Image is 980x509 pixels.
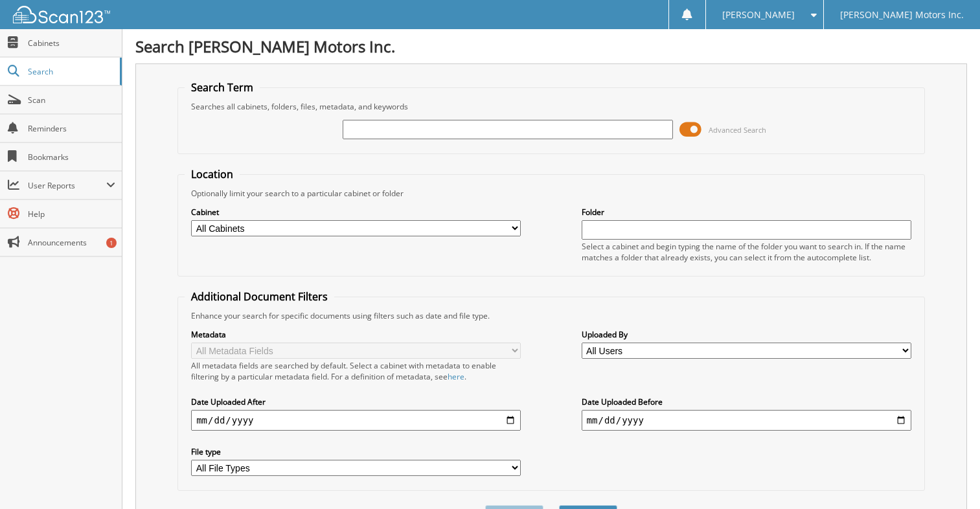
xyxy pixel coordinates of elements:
[191,396,521,407] label: Date Uploaded After
[191,329,521,340] label: Metadata
[28,38,115,49] span: Cabinets
[185,101,918,112] div: Searches all cabinets, folders, files, metadata, and keywords
[28,180,106,191] span: User Reports
[582,329,911,340] label: Uploaded By
[185,80,260,95] legend: Search Term
[582,410,911,431] input: end
[191,360,521,382] div: All metadata fields are searched by default. Select a cabinet with metadata to enable filtering b...
[106,238,117,248] div: 1
[448,371,464,382] a: here
[135,36,967,57] h1: Search [PERSON_NAME] Motors Inc.
[28,123,115,134] span: Reminders
[28,95,115,106] span: Scan
[840,11,964,19] span: [PERSON_NAME] Motors Inc.
[709,125,766,135] span: Advanced Search
[28,66,113,77] span: Search
[191,446,521,457] label: File type
[28,209,115,220] span: Help
[185,289,334,304] legend: Additional Document Filters
[722,11,795,19] span: [PERSON_NAME]
[28,237,115,248] span: Announcements
[185,188,918,199] div: Optionally limit your search to a particular cabinet or folder
[28,152,115,163] span: Bookmarks
[185,167,240,181] legend: Location
[582,396,911,407] label: Date Uploaded Before
[582,241,911,263] div: Select a cabinet and begin typing the name of the folder you want to search in. If the name match...
[191,410,521,431] input: start
[13,6,110,23] img: scan123-logo-white.svg
[191,207,521,218] label: Cabinet
[582,207,911,218] label: Folder
[185,310,918,321] div: Enhance your search for specific documents using filters such as date and file type.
